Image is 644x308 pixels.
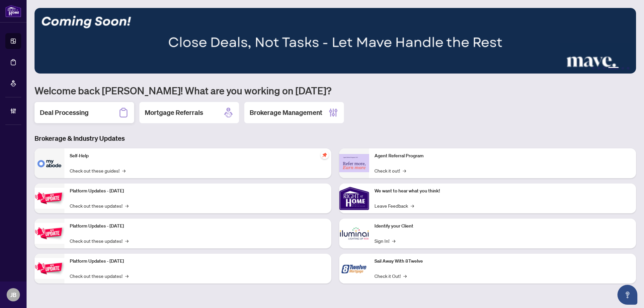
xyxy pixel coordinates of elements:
[374,152,631,160] p: Agent Referral Program
[35,188,64,209] img: Platform Updates - July 21, 2025
[250,108,322,117] h2: Brokerage Management
[374,223,631,230] p: Identify your Client
[603,67,605,70] button: 3
[627,67,629,70] button: 6
[598,67,600,70] button: 2
[339,183,369,213] img: We want to hear what you think!
[125,237,128,244] span: →
[374,272,407,280] a: Check it Out!→
[40,108,89,117] h2: Deal Processing
[10,290,17,299] span: JB
[35,223,64,244] img: Platform Updates - July 8, 2025
[374,237,395,244] a: Sign In!→
[122,167,125,174] span: →
[35,148,64,178] img: Self-Help
[339,219,369,248] img: Identify your Client
[35,258,64,279] img: Platform Updates - June 23, 2025
[321,151,329,159] span: pushpin
[125,202,128,209] span: →
[70,223,326,230] p: Platform Updates - [DATE]
[403,272,407,280] span: →
[374,258,631,265] p: Sail Away With 8Twelve
[592,67,595,70] button: 1
[5,5,21,17] img: logo
[374,167,406,174] a: Check it out!→
[70,258,326,265] p: Platform Updates - [DATE]
[70,202,128,209] a: Check out these updates!→
[411,202,414,209] span: →
[70,167,125,174] a: Check out these guides!→
[339,254,369,283] img: Sail Away With 8Twelve
[70,152,326,160] p: Self-Help
[70,187,326,195] p: Platform Updates - [DATE]
[70,272,128,280] a: Check out these updates!→
[35,134,636,143] h3: Brokerage & Industry Updates
[145,108,203,117] h2: Mortgage Referrals
[617,285,637,305] button: Open asap
[125,272,128,280] span: →
[35,8,636,74] img: Slide 3
[35,84,636,97] h1: Welcome back [PERSON_NAME]! What are you working on [DATE]?
[403,167,406,174] span: →
[70,237,128,244] a: Check out these updates!→
[621,67,624,70] button: 5
[339,154,369,172] img: Agent Referral Program
[608,67,619,70] button: 4
[374,187,631,195] p: We want to hear what you think!
[392,237,395,244] span: →
[374,202,414,209] a: Leave Feedback→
